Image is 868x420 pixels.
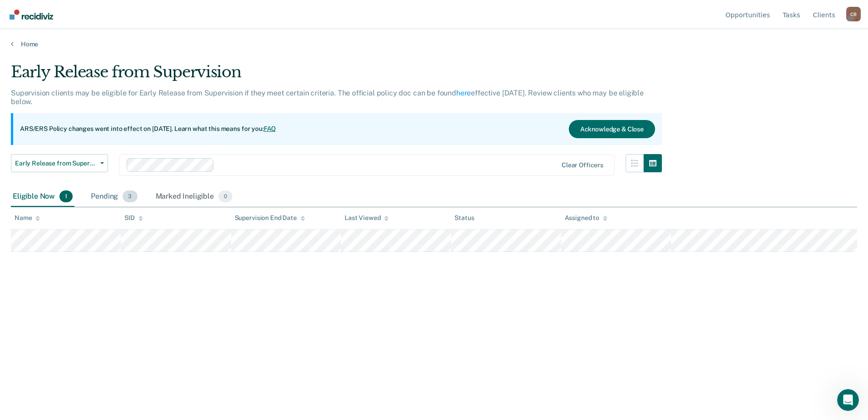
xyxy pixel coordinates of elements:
[123,190,137,202] span: 3
[59,190,73,202] span: 1
[154,187,235,207] div: Marked Ineligible0
[15,160,97,167] span: Early Release from Supervision
[846,7,861,21] button: Profile dropdown button
[20,125,276,134] p: ARS/ERS Policy changes went into effect on [DATE]. Learn what this means for you:
[846,7,861,21] div: C B
[235,214,305,222] div: Supervision End Date
[11,154,108,172] button: Early Release from Supervision
[89,187,139,207] div: Pending3
[264,125,276,132] a: FAQ
[11,89,644,106] p: Supervision clients may be eligible for Early Release from Supervision if they meet certain crite...
[837,389,859,411] iframe: Intercom live chat
[562,161,603,169] div: Clear officers
[569,120,655,138] button: Acknowledge & Close
[565,214,607,222] div: Assigned to
[218,190,232,202] span: 0
[454,214,474,222] div: Status
[456,89,471,97] a: here
[345,214,389,222] div: Last Viewed
[10,10,53,20] img: Recidiviz
[15,214,40,222] div: Name
[11,40,857,48] a: Home
[11,187,74,207] div: Eligible Now1
[124,214,143,222] div: SID
[11,63,662,89] div: Early Release from Supervision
